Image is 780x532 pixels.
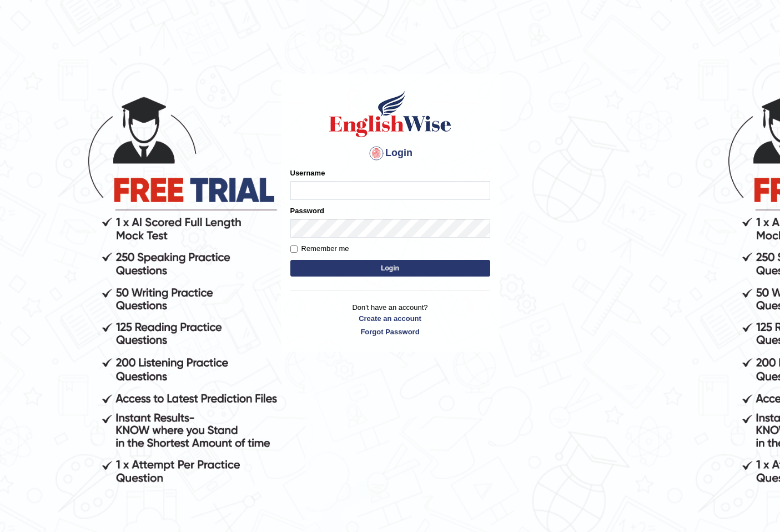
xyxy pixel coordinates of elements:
label: Username [290,168,325,178]
a: Forgot Password [290,327,490,337]
button: Login [290,260,490,277]
label: Password [290,205,324,216]
img: Logo of English Wise sign in for intelligent practice with AI [327,89,454,139]
input: Remember me [290,245,298,253]
p: Don't have an account? [290,302,490,337]
label: Remember me [290,243,349,254]
h4: Login [290,144,490,162]
a: Create an account [290,313,490,324]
